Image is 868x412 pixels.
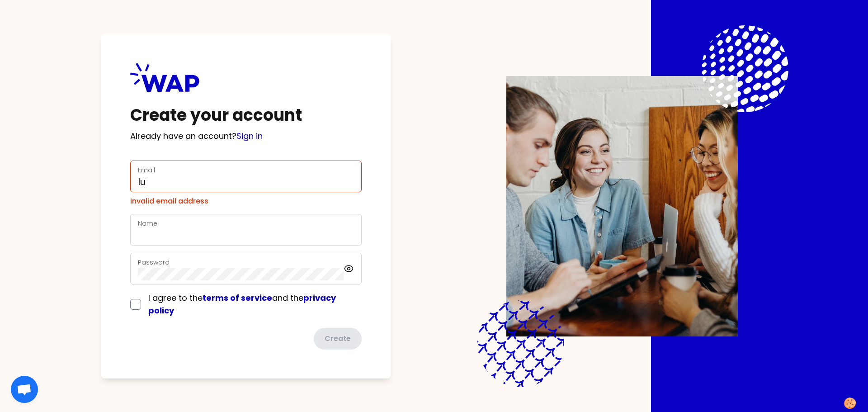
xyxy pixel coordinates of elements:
a: terms of service [203,292,272,303]
p: Already have an account? [130,130,362,142]
div: Invalid email address [130,196,362,207]
h1: Create your account [130,106,362,124]
button: Create [314,328,362,350]
label: Name [138,219,157,228]
img: Description [506,76,738,336]
label: Password [138,258,170,267]
a: privacy policy [148,292,336,316]
a: Sign in [236,130,263,142]
label: Email [138,166,155,175]
span: I agree to the and the [148,292,336,316]
a: Ouvrir le chat [11,376,38,403]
